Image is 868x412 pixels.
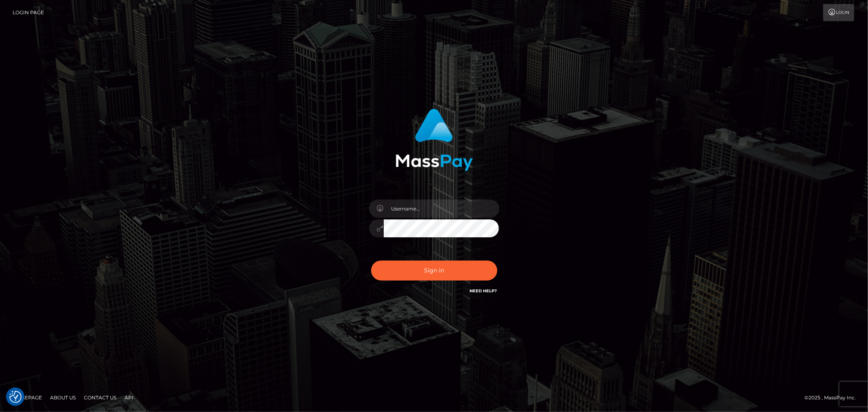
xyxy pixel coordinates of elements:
[805,393,862,402] div: © 2025 , MassPay Inc.
[47,391,79,404] a: About Us
[396,109,473,171] img: MassPay Login
[371,261,497,281] button: Sign in
[9,391,22,403] button: Consent Preferences
[823,4,854,21] a: Login
[384,199,499,218] input: Username...
[9,391,45,404] a: Homepage
[81,391,120,404] a: Contact Us
[470,288,497,294] a: Need Help?
[121,391,137,404] a: API
[9,391,22,403] img: Revisit consent button
[13,4,44,21] a: Login Page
